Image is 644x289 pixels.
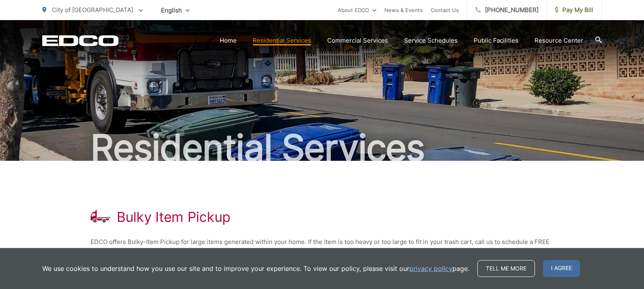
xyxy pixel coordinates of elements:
a: About EDCO [338,5,376,15]
a: Public Facilities [474,36,518,45]
a: Tell me more [477,260,535,277]
a: Service Schedules [404,36,458,45]
a: Home [220,36,237,45]
a: Residential Services [253,36,311,45]
span: Pay My Bill [555,5,593,15]
p: EDCO offers Bulky-Item Pickup for large items generated within your home. If the item is too heav... [91,237,553,256]
p: We use cookies to understand how you use our site and to improve your experience. To view our pol... [42,264,469,273]
span: I agree [543,260,580,277]
h1: Bulky Item Pickup [117,209,231,225]
h2: Residential Services [42,128,602,168]
a: Contact Us [431,5,459,15]
span: City of [GEOGRAPHIC_DATA] [52,6,133,14]
a: EDCD logo. Return to the homepage. [42,35,119,46]
a: privacy policy [409,264,452,273]
a: News & Events [384,5,423,15]
span: English [155,3,196,17]
a: Resource Center [535,36,583,45]
a: Commercial Services [327,36,388,45]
